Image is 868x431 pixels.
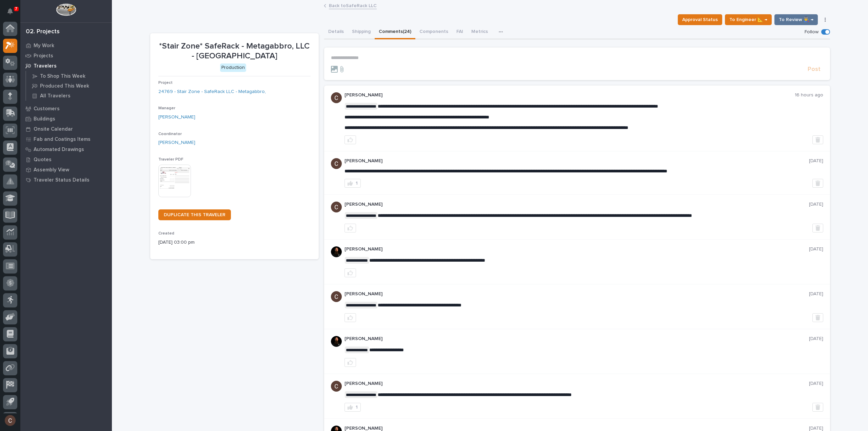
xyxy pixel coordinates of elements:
div: 1 [356,405,358,410]
button: Components [415,25,452,39]
button: Shipping [348,25,375,39]
button: Delete post [812,135,823,144]
p: All Travelers [40,93,71,99]
a: To Shop This Week [26,71,112,81]
span: DUPLICATE THIS TRAVELER [164,212,225,217]
span: Post [808,65,821,73]
img: zmKUmRVDQjmBLfnAs97p [331,336,342,347]
a: DUPLICATE THIS TRAVELER [158,209,231,220]
p: To Shop This Week [40,73,85,79]
a: Customers [20,104,112,114]
button: To Engineer 📐 → [725,14,772,25]
p: Customers [34,106,60,112]
p: Buildings [34,116,55,122]
p: [DATE] [809,202,823,207]
img: AGNmyxaji213nCK4JzPdPN3H3CMBhXDSA2tJ_sy3UIa5=s96-c [331,92,342,103]
a: Travelers [20,61,112,71]
a: [PERSON_NAME] [158,139,195,146]
a: Produced This Week [26,81,112,91]
a: My Work [20,40,112,51]
button: Delete post [812,224,823,232]
a: Fab and Coatings Items [20,134,112,144]
p: [DATE] [809,158,823,164]
span: Created [158,231,174,236]
p: [PERSON_NAME] [344,202,809,207]
a: All Travelers [26,91,112,100]
button: Post [805,65,823,73]
p: [PERSON_NAME] [344,336,809,342]
a: Automated Drawings [20,144,112,154]
a: 24769 - Stair Zone - SafeRack LLC - Metagabbro, [158,88,266,95]
img: zmKUmRVDQjmBLfnAs97p [331,246,342,257]
button: 1 [344,179,361,188]
p: Quotes [34,157,52,163]
button: Metrics [467,25,492,39]
img: AGNmyxaji213nCK4JzPdPN3H3CMBhXDSA2tJ_sy3UIa5=s96-c [331,381,342,392]
img: AGNmyxaji213nCK4JzPdPN3H3CMBhXDSA2tJ_sy3UIa5=s96-c [331,158,342,169]
span: Traveler PDF [158,157,183,162]
p: Follow [805,29,818,35]
p: *Stair Zone* SafeRack - Metagabbro, LLC - [GEOGRAPHIC_DATA] [158,41,311,61]
a: Projects [20,51,112,61]
span: To Review 👨‍🏭 → [779,16,813,24]
button: like this post [344,268,356,277]
p: [DATE] [809,381,823,387]
div: Notifications7 [8,8,17,19]
p: [DATE] 03:00 pm [158,239,311,246]
a: Buildings [20,114,112,124]
p: [PERSON_NAME] [344,246,809,252]
span: Manager [158,106,175,110]
p: [PERSON_NAME] [344,158,809,164]
p: Traveler Status Details [34,177,90,183]
button: To Review 👨‍🏭 → [774,14,818,25]
p: 7 [15,6,17,11]
button: Delete post [812,313,823,322]
button: like this post [344,224,356,232]
img: AGNmyxaji213nCK4JzPdPN3H3CMBhXDSA2tJ_sy3UIa5=s96-c [331,202,342,212]
button: Notifications [3,4,17,18]
a: [PERSON_NAME] [158,114,195,121]
button: Details [324,25,348,39]
p: Fab and Coatings Items [34,136,91,143]
p: [DATE] [809,291,823,297]
span: Coordinator [158,132,182,136]
span: Project [158,81,173,85]
button: like this post [344,358,356,367]
img: Workspace Logo [56,3,76,16]
button: Comments (24) [375,25,415,39]
img: AGNmyxaji213nCK4JzPdPN3H3CMBhXDSA2tJ_sy3UIa5=s96-c [331,291,342,302]
button: like this post [344,135,356,144]
button: Delete post [812,403,823,412]
p: [DATE] [809,336,823,342]
button: FAI [452,25,467,39]
p: 16 hours ago [795,92,823,98]
p: [PERSON_NAME] [344,291,809,297]
p: Produced This Week [40,83,89,89]
a: Assembly View [20,165,112,175]
p: [DATE] [809,246,823,252]
button: 1 [344,403,361,412]
a: Back toSafeRack LLC [329,1,377,9]
button: Delete post [812,179,823,188]
p: Assembly View [34,167,69,173]
p: Projects [34,53,53,59]
button: users-avatar [3,413,17,428]
p: [PERSON_NAME] [344,92,795,98]
p: [PERSON_NAME] [344,381,809,387]
p: My Work [34,43,54,49]
button: like this post [344,313,356,322]
span: Approval Status [682,16,718,24]
a: Quotes [20,154,112,165]
span: To Engineer 📐 → [729,16,767,24]
p: Onsite Calendar [34,126,73,132]
a: Traveler Status Details [20,175,112,185]
button: Approval Status [678,14,722,25]
div: Production [220,63,246,72]
a: Onsite Calendar [20,124,112,134]
div: 02. Projects [26,28,60,36]
div: 1 [356,181,358,186]
p: Travelers [34,63,57,69]
p: Automated Drawings [34,147,84,153]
